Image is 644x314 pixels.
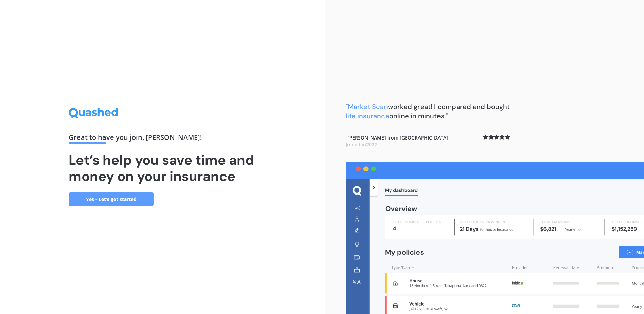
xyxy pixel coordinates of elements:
b: " worked great! I compared and bought online in minutes." [346,102,510,121]
h1: Let’s help you save time and money on your insurance [69,152,257,184]
span: life insurance [346,112,389,121]
a: Yes - Let’s get started [69,192,154,206]
span: Joined in 2022 [346,141,377,148]
span: Market Scan [348,102,388,111]
div: Great to have you join , [PERSON_NAME] ! [69,134,257,144]
b: - [PERSON_NAME] from [GEOGRAPHIC_DATA] [346,134,448,148]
